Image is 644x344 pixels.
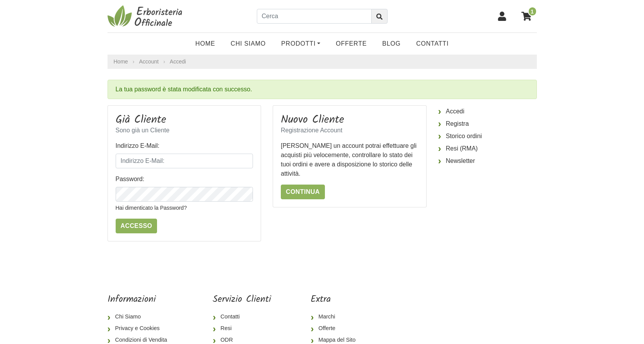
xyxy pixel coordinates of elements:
[438,130,537,142] a: Storico ordini
[213,311,271,323] a: Contatti
[281,126,419,135] p: Registrazione Account
[116,141,160,151] label: Indirizzo E-Mail:
[108,323,173,334] a: Privacy e Cookies
[114,58,128,66] a: Home
[213,294,271,305] h5: Servizio Clienti
[108,294,173,305] h5: Informazioni
[374,36,408,51] a: Blog
[170,58,186,65] a: Accedi
[438,118,537,130] a: Registra
[116,205,187,211] a: Hai dimenticato la Password?
[188,36,223,51] a: Home
[273,36,328,51] a: Prodotti
[518,7,537,26] a: 1
[281,185,325,199] a: Continua
[311,311,362,323] a: Marchi
[223,36,273,51] a: Chi Siamo
[281,141,419,178] p: [PERSON_NAME] un account potrai effettuare gli acquisti più velocemente, controllare lo stato dei...
[528,7,537,16] span: 1
[257,9,372,24] input: Cerca
[401,294,536,321] iframe: fb:page Facebook Social Plugin
[438,155,537,167] a: Newsletter
[116,113,253,127] h3: Già Cliente
[311,323,362,334] a: Offerte
[328,36,374,51] a: OFFERTE
[116,175,145,184] label: Password:
[116,126,253,135] p: Sono già un Cliente
[116,219,157,233] input: Accesso
[108,311,173,323] a: Chi Siamo
[108,5,185,28] img: Erboristeria Officinale
[108,80,537,99] div: La tua password è stata modificata con successo.
[139,58,159,66] a: Account
[116,154,253,168] input: Indirizzo E-Mail:
[311,294,362,305] h5: Extra
[281,113,419,127] h3: Nuovo Cliente
[438,105,537,118] a: Accedi
[108,55,537,69] nav: breadcrumb
[438,142,537,155] a: Resi (RMA)
[213,323,271,334] a: Resi
[408,36,456,51] a: Contatti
